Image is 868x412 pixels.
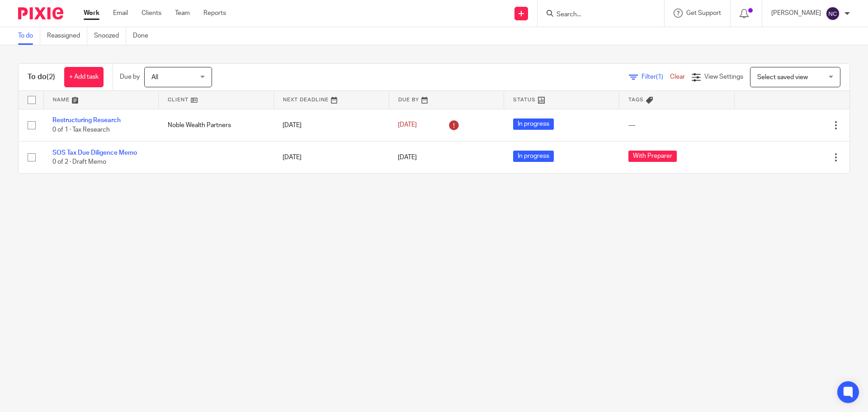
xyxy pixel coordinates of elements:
[52,159,106,165] span: 0 of 2 · Draft Memo
[203,9,226,18] a: Reports
[642,74,670,80] span: Filter
[133,27,155,45] a: Done
[628,151,677,162] span: With Preparer
[94,27,126,45] a: Snoozed
[826,6,840,21] img: svg%3E
[142,9,161,18] a: Clients
[656,74,663,80] span: (1)
[398,122,417,128] span: [DATE]
[52,127,110,133] span: 0 of 1 · Tax Research
[274,141,389,173] td: [DATE]
[513,151,554,162] span: In progress
[771,9,821,18] p: [PERSON_NAME]
[113,9,128,18] a: Email
[398,154,417,161] span: [DATE]
[513,118,554,130] span: In progress
[628,97,644,102] span: Tags
[175,9,190,18] a: Team
[47,73,55,81] span: (2)
[686,10,721,16] span: Get Support
[18,7,63,19] img: Pixie
[670,74,685,80] a: Clear
[151,74,158,81] span: All
[556,11,637,19] input: Search
[159,109,274,141] td: Noble Wealth Partners
[120,72,140,81] p: Due by
[28,72,55,82] h1: To do
[47,27,87,45] a: Reassigned
[274,109,389,141] td: [DATE]
[64,67,104,87] a: + Add task
[84,9,99,18] a: Work
[757,74,808,81] span: Select saved view
[704,74,743,80] span: View Settings
[628,121,726,130] div: ---
[52,117,121,123] a: Restructuring Research
[52,150,137,156] a: SOS Tax Due Diligence Memo
[18,27,40,45] a: To do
